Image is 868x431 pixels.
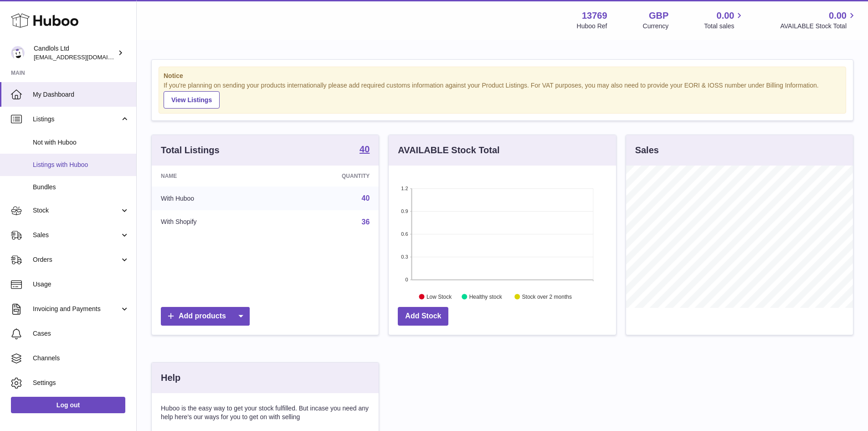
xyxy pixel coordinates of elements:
span: Bundles [33,183,129,192]
text: Stock over 2 months [522,293,572,300]
text: Healthy stock [469,293,503,300]
td: With Huboo [152,187,274,210]
span: Not with Huboo [33,138,129,147]
span: Listings with Huboo [33,161,129,169]
span: Cases [33,329,129,338]
a: Add products [161,307,250,326]
text: 0.9 [401,208,408,214]
a: 36 [362,218,370,226]
img: internalAdmin-13769@internal.huboo.com [11,46,25,60]
strong: 40 [360,145,370,154]
span: Total sales [704,22,745,31]
span: 0.00 [829,10,847,22]
span: Invoicing and Payments [33,305,120,313]
a: Add Stock [398,307,448,326]
th: Quantity [274,166,379,187]
a: Log out [11,397,125,413]
text: 0.3 [401,254,408,260]
span: [EMAIL_ADDRESS][DOMAIN_NAME] [34,53,134,61]
span: My Dashboard [33,90,129,99]
h3: Sales [635,144,659,156]
strong: 13769 [582,10,607,22]
span: 0.00 [717,10,734,22]
a: 0.00 AVAILABLE Stock Total [780,10,857,31]
div: If you're planning on sending your products internationally please add required customs informati... [164,81,841,109]
span: Stock [33,206,120,215]
a: 40 [360,145,370,156]
strong: Notice [164,72,841,80]
text: 0 [406,277,408,282]
text: Low Stock [426,293,452,300]
span: Settings [33,379,129,387]
h3: Total Listings [161,144,220,156]
span: Channels [33,354,129,363]
p: Huboo is the easy way to get your stock fulfilled. But incase you need any help here's our ways f... [161,404,370,421]
strong: GBP [649,10,668,22]
div: Candlols Ltd [34,44,116,62]
span: Orders [33,255,120,264]
div: Currency [643,22,669,31]
span: AVAILABLE Stock Total [780,22,857,31]
a: 40 [362,194,370,202]
a: 0.00 Total sales [704,10,745,31]
a: View Listings [164,91,220,109]
h3: Help [161,372,180,384]
text: 0.6 [401,231,408,237]
span: Sales [33,231,120,239]
span: Listings [33,115,120,124]
div: Huboo Ref [577,22,607,31]
h3: AVAILABLE Stock Total [398,144,499,156]
text: 1.2 [401,186,408,191]
span: Usage [33,280,129,289]
td: With Shopify [152,210,274,234]
th: Name [152,166,274,187]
